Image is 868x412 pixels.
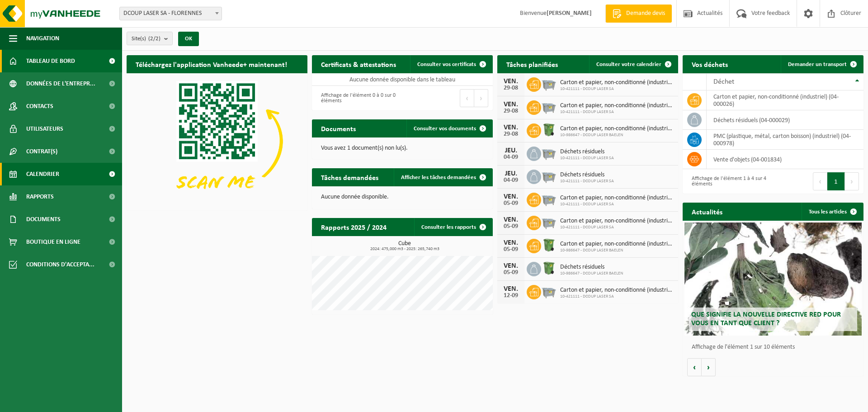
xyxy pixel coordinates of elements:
span: Carton et papier, non-conditionné (industriel) [560,194,674,202]
span: Rapports [26,185,54,208]
p: Aucune donnée disponible. [321,194,484,200]
h2: Actualités [683,203,731,220]
button: OK [178,32,199,46]
button: Vorige [687,358,702,376]
span: Demander un transport [788,62,847,67]
span: Consulter vos certificats [417,62,476,67]
a: Consulter votre calendrier [589,55,677,73]
span: 10-421111 - DCOUP LASER SA [560,294,674,299]
button: Next [845,172,859,190]
span: Carton et papier, non-conditionné (industriel) [560,102,674,109]
h2: Vos déchets [683,55,737,73]
span: 2024: 475,000 m3 - 2025: 265,740 m3 [316,247,493,251]
a: Afficher les tâches demandées [394,168,492,186]
img: WB-2500-GAL-GY-01 [541,191,557,207]
span: 10-421111 - DCOUP LASER SA [560,179,614,184]
td: PMC (plastique, métal, carton boisson) (industriel) (04-000978) [707,130,863,150]
span: Tableau de bord [26,50,75,72]
span: 10-421111 - DCOUP LASER SA [560,156,614,161]
span: Contacts [26,95,53,118]
td: Aucune donnée disponible dans le tableau [312,73,493,86]
span: 10-986647 - DCOUP LASER BAELEN [560,248,674,253]
span: Calendrier [26,163,59,185]
img: WB-2500-GAL-GY-01 [541,214,557,230]
h3: Cube [316,241,493,251]
span: 10-421111 - DCOUP LASER SA [560,202,674,207]
img: WB-0370-HPE-GN-50 [541,260,557,276]
span: Utilisateurs [26,118,63,140]
span: Déchet [713,78,734,85]
span: Boutique en ligne [26,231,80,253]
button: 1 [827,172,845,190]
span: Consulter votre calendrier [596,62,661,67]
a: Consulter vos certificats [410,55,492,73]
div: 29-08 [502,108,520,114]
div: 04-09 [502,177,520,184]
div: 04-09 [502,154,520,161]
span: Consulter vos documents [414,126,476,132]
span: Carton et papier, non-conditionné (industriel) [560,125,674,133]
span: Carton et papier, non-conditionné (industriel) [560,241,674,248]
p: Affichage de l'élément 1 sur 10 éléments [692,344,859,350]
div: JEU. [502,147,520,154]
div: VEN. [502,216,520,223]
span: 10-986647 - DCOUP LASER BAELEN [560,133,674,138]
span: 10-421111 - DCOUP LASER SA [560,225,674,230]
h2: Tâches planifiées [497,55,567,73]
span: 10-421111 - DCOUP LASER SA [560,109,674,115]
h2: Rapports 2025 / 2024 [312,218,396,236]
img: WB-0370-HPE-GN-50 [541,122,557,137]
span: Demande devis [624,9,667,18]
div: 05-09 [502,200,520,207]
div: VEN. [502,78,520,85]
img: WB-2500-GAL-GY-01 [541,99,557,114]
button: Site(s)(2/2) [127,32,173,45]
h2: Tâches demandées [312,168,387,186]
span: Déchets résiduels [560,264,623,271]
div: 29-08 [502,131,520,137]
span: DCOUP LASER SA - FLORENNES [119,7,222,20]
a: Demander un transport [781,55,863,73]
div: Affichage de l'élément 0 à 0 sur 0 éléments [316,88,398,108]
span: Données de l'entrepr... [26,72,95,95]
span: Que signifie la nouvelle directive RED pour vous en tant que client ? [691,311,841,327]
div: VEN. [502,124,520,131]
span: 10-421111 - DCOUP LASER SA [560,86,674,92]
img: WB-2500-GAL-GY-01 [541,168,557,184]
span: Carton et papier, non-conditionné (industriel) [560,287,674,294]
button: Previous [460,89,474,107]
span: Déchets résiduels [560,148,614,156]
span: Afficher les tâches demandées [401,175,476,180]
a: Que signifie la nouvelle directive RED pour vous en tant que client ? [684,223,862,336]
a: Consulter vos documents [406,119,492,137]
div: 05-09 [502,270,520,276]
div: 12-09 [502,293,520,299]
a: Demande devis [605,5,672,23]
span: Carton et papier, non-conditionné (industriel) [560,79,674,86]
span: Contrat(s) [26,140,57,163]
div: VEN. [502,285,520,293]
h2: Téléchargez l'application Vanheede+ maintenant! [127,55,296,73]
div: VEN. [502,239,520,246]
button: Volgende [702,358,716,376]
img: WB-2500-GAL-GY-01 [541,145,557,161]
span: 10-986647 - DCOUP LASER BAELEN [560,271,623,276]
button: Previous [813,172,827,190]
td: déchets résiduels (04-000029) [707,110,863,130]
a: Consulter les rapports [414,218,492,236]
p: Vous avez 1 document(s) non lu(s). [321,145,484,152]
span: Site(s) [132,32,160,46]
td: carton et papier, non-conditionné (industriel) (04-000026) [707,90,863,110]
a: Tous les articles [802,203,863,221]
h2: Documents [312,119,365,137]
div: VEN. [502,101,520,108]
td: vente d'objets (04-001834) [707,150,863,169]
div: Affichage de l'élément 1 à 4 sur 4 éléments [687,171,769,191]
div: 05-09 [502,246,520,253]
img: WB-0370-HPE-GN-50 [541,237,557,253]
img: Download de VHEPlus App [127,73,307,209]
div: VEN. [502,193,520,200]
span: Navigation [26,27,59,50]
strong: [PERSON_NAME] [547,10,592,17]
span: Déchets résiduels [560,171,614,179]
